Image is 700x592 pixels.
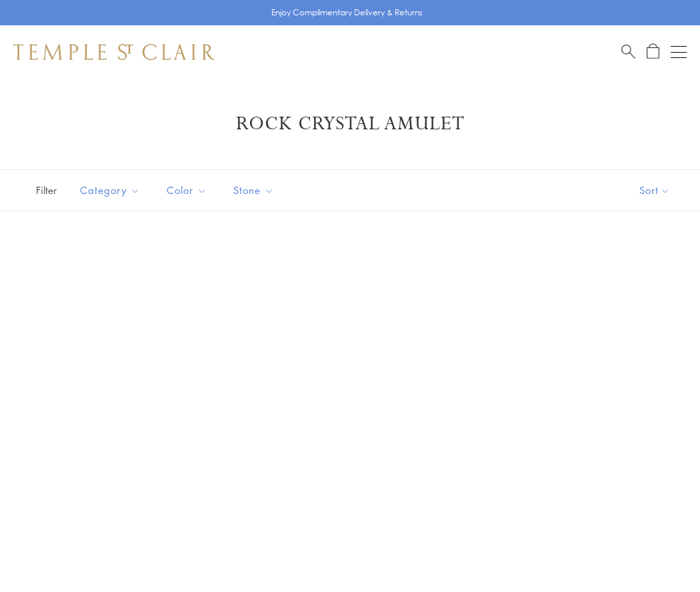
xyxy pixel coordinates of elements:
[609,170,700,211] button: Show sort by
[33,112,667,136] h1: Rock Crystal Amulet
[160,182,217,199] span: Color
[70,175,150,205] button: Category
[13,44,215,60] img: Temple St. Clair
[271,6,423,19] p: Enjoy Complimentary Delivery & Returns
[73,182,150,199] span: Category
[227,182,284,199] span: Stone
[223,175,284,205] button: Stone
[671,44,687,60] button: Open navigation
[157,175,217,205] button: Color
[647,43,659,60] a: Open Shopping Bag
[621,43,635,60] a: Search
